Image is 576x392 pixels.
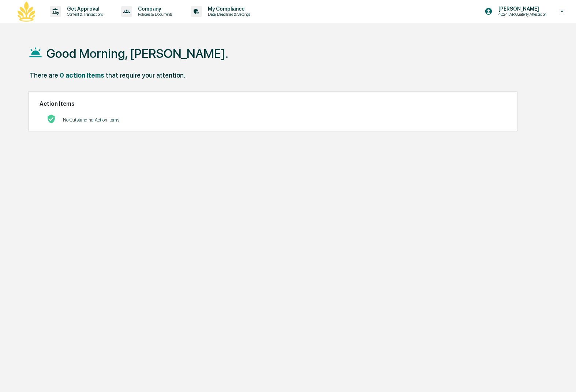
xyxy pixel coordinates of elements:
[132,12,176,17] p: Policies & Documents
[202,12,254,17] p: Data, Deadlines & Settings
[30,71,58,79] div: There are
[60,71,104,79] div: 0 action items
[61,12,106,17] p: Content & Transactions
[63,117,119,123] p: No Outstanding Action Items
[202,6,254,12] p: My Compliance
[132,6,176,12] p: Company
[493,12,550,17] p: 4Q24 IAR Quaterly Attestation
[40,100,506,107] h2: Action Items
[493,6,550,12] p: [PERSON_NAME]
[47,115,56,123] img: No Actions logo
[18,1,35,22] img: logo
[46,46,228,61] h1: Good Morning, [PERSON_NAME].
[106,71,185,79] div: that require your attention.
[61,6,106,12] p: Get Approval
